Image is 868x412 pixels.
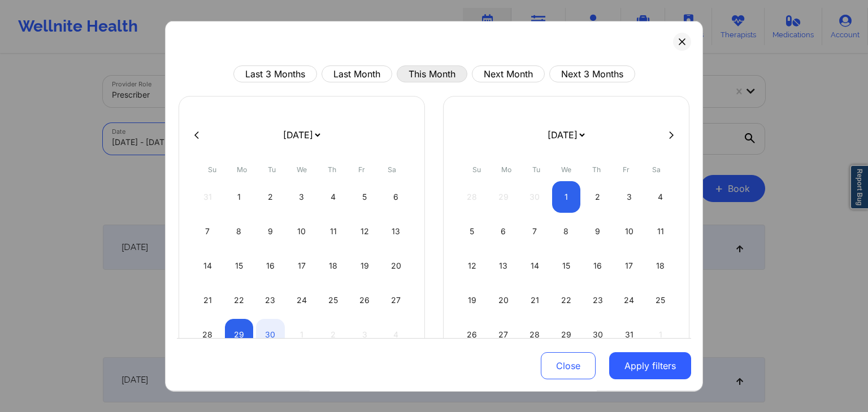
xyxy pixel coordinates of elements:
[552,216,581,247] div: Wed Oct 08 2025
[520,216,549,247] div: Tue Oct 07 2025
[520,319,549,350] div: Tue Oct 28 2025
[350,216,379,247] div: Fri Sep 12 2025
[256,250,285,282] div: Tue Sep 16 2025
[350,250,379,282] div: Fri Sep 19 2025
[472,165,481,174] abbr: Sunday
[623,165,630,174] abbr: Friday
[297,165,307,174] abbr: Wednesday
[225,319,254,350] div: Mon Sep 29 2025
[288,216,316,247] div: Wed Sep 10 2025
[193,216,222,247] div: Sun Sep 07 2025
[225,216,254,247] div: Mon Sep 08 2025
[552,319,581,350] div: Wed Oct 29 2025
[646,284,675,316] div: Sat Oct 25 2025
[268,165,276,174] abbr: Tuesday
[381,181,410,213] div: Sat Sep 06 2025
[458,319,487,350] div: Sun Oct 26 2025
[193,319,222,350] div: Sun Sep 28 2025
[583,181,612,213] div: Thu Oct 02 2025
[652,165,661,174] abbr: Saturday
[358,165,365,174] abbr: Friday
[549,65,635,82] button: Next 3 Months
[193,284,222,316] div: Sun Sep 21 2025
[583,216,612,247] div: Thu Oct 09 2025
[288,250,316,282] div: Wed Sep 17 2025
[256,319,285,350] div: Tue Sep 30 2025
[397,65,467,82] button: This Month
[322,65,392,82] button: Last Month
[532,165,540,174] abbr: Tuesday
[615,319,644,350] div: Fri Oct 31 2025
[225,284,254,316] div: Mon Sep 22 2025
[319,250,348,282] div: Thu Sep 18 2025
[256,181,285,213] div: Tue Sep 02 2025
[319,181,348,213] div: Thu Sep 04 2025
[458,250,487,282] div: Sun Oct 12 2025
[552,284,581,316] div: Wed Oct 22 2025
[646,250,675,282] div: Sat Oct 18 2025
[583,284,612,316] div: Thu Oct 23 2025
[256,216,285,247] div: Tue Sep 09 2025
[615,284,644,316] div: Fri Oct 24 2025
[615,181,644,213] div: Fri Oct 03 2025
[561,165,571,174] abbr: Wednesday
[646,216,675,247] div: Sat Oct 11 2025
[552,181,581,213] div: Wed Oct 01 2025
[381,284,410,316] div: Sat Sep 27 2025
[350,181,379,213] div: Fri Sep 05 2025
[520,284,549,316] div: Tue Oct 21 2025
[381,250,410,282] div: Sat Sep 20 2025
[256,284,285,316] div: Tue Sep 23 2025
[388,165,396,174] abbr: Saturday
[237,165,247,174] abbr: Monday
[288,181,316,213] div: Wed Sep 03 2025
[541,353,596,380] button: Close
[350,284,379,316] div: Fri Sep 26 2025
[458,216,487,247] div: Sun Oct 05 2025
[208,165,216,174] abbr: Sunday
[319,284,348,316] div: Thu Sep 25 2025
[225,250,254,282] div: Mon Sep 15 2025
[583,250,612,282] div: Thu Oct 16 2025
[233,65,317,82] button: Last 3 Months
[193,250,222,282] div: Sun Sep 14 2025
[646,181,675,213] div: Sat Oct 04 2025
[520,250,549,282] div: Tue Oct 14 2025
[472,65,545,82] button: Next Month
[552,250,581,282] div: Wed Oct 15 2025
[615,216,644,247] div: Fri Oct 10 2025
[489,284,518,316] div: Mon Oct 20 2025
[609,353,691,380] button: Apply filters
[592,165,601,174] abbr: Thursday
[288,284,316,316] div: Wed Sep 24 2025
[381,216,410,247] div: Sat Sep 13 2025
[319,216,348,247] div: Thu Sep 11 2025
[615,250,644,282] div: Fri Oct 17 2025
[489,319,518,350] div: Mon Oct 27 2025
[489,216,518,247] div: Mon Oct 06 2025
[328,165,336,174] abbr: Thursday
[501,165,511,174] abbr: Monday
[458,284,487,316] div: Sun Oct 19 2025
[583,319,612,350] div: Thu Oct 30 2025
[225,181,254,213] div: Mon Sep 01 2025
[489,250,518,282] div: Mon Oct 13 2025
